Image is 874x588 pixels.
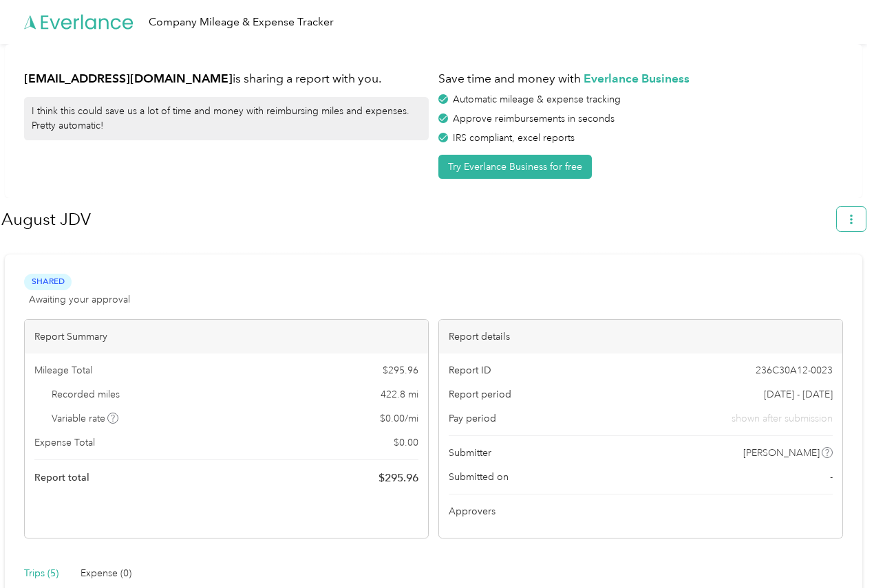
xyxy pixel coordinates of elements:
button: Try Everlance Business for free [438,155,592,179]
span: Report period [449,387,511,402]
span: Mileage Total [34,363,92,378]
span: Submitter [449,446,491,460]
div: Report details [439,320,842,353]
div: Company Mileage & Expense Tracker [149,14,334,31]
span: Awaiting your approval [29,292,130,307]
span: Pay period [449,411,496,426]
span: Shared [24,274,72,290]
span: Expense Total [34,435,95,450]
span: Submitted on [449,470,509,484]
div: Trips (5) [24,566,58,581]
span: 236C30A12-0023 [756,363,833,378]
span: - [830,470,833,484]
span: $ 0.00 [394,435,418,450]
span: Report total [34,470,89,485]
span: [DATE] - [DATE] [764,387,833,402]
div: Report Summary [25,320,428,353]
span: Automatic mileage & expense tracking [453,94,621,105]
span: [PERSON_NAME] [743,446,820,460]
span: Variable rate [52,411,119,426]
span: $ 0.00 / mi [380,411,418,426]
h1: August JDV [1,203,827,236]
span: shown after submission [732,411,833,426]
span: Report ID [449,363,491,378]
h1: is sharing a report with you. [24,70,429,87]
span: $ 295.96 [379,470,418,486]
div: I think this could save us a lot of time and money with reimbursing miles and expenses. Pretty au... [24,97,429,140]
strong: [EMAIL_ADDRESS][DOMAIN_NAME] [24,71,233,85]
span: 422.8 mi [381,387,418,402]
span: Recorded miles [52,387,120,402]
strong: Everlance Business [584,71,690,85]
span: Approve reimbursements in seconds [453,113,615,124]
span: Approvers [449,504,495,519]
div: Expense (0) [81,566,131,581]
span: IRS compliant, excel reports [453,132,575,144]
span: $ 295.96 [383,363,418,378]
h1: Save time and money with [438,70,843,87]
